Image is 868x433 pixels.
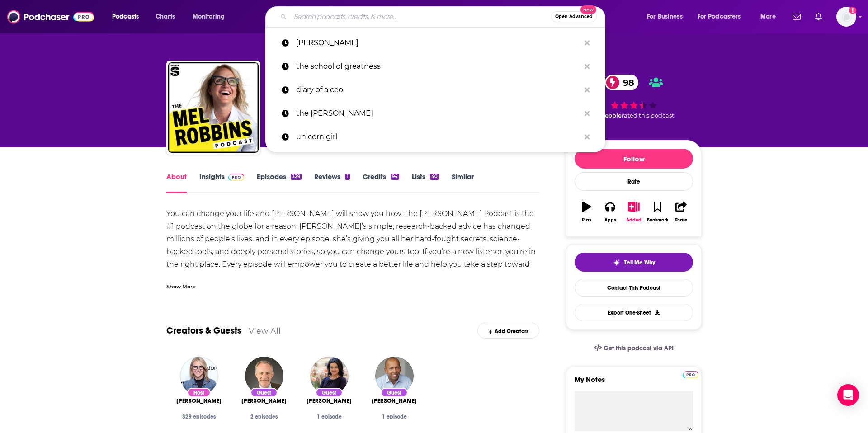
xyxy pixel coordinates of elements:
div: 1 episode [369,414,420,420]
span: Tell Me Why [624,259,655,266]
img: Dr. Tara Swart Bieber [310,357,349,395]
a: View All [249,326,281,335]
button: Bookmark [646,196,669,228]
div: 329 [291,174,302,180]
img: User Profile [836,7,856,27]
img: Podchaser Pro [228,174,244,181]
button: open menu [692,9,754,24]
button: Open AdvancedNew [551,11,597,22]
p: diary of a ceo [296,78,580,102]
button: open menu [754,9,787,24]
a: Robert Waldinger [241,397,287,405]
button: Share [670,196,693,228]
div: Guest [250,388,278,397]
div: 1 episode [304,414,354,420]
div: Added [626,217,642,223]
a: Get this podcast via API [587,337,681,359]
div: 1 [345,174,349,180]
div: Apps [604,217,616,223]
span: New [580,5,597,14]
button: Show profile menu [836,7,856,27]
a: the [PERSON_NAME] [265,102,605,125]
a: Dr. Tara Swart Bieber [307,397,352,405]
div: Play [582,217,591,223]
input: Search podcasts, credits, & more... [290,9,551,24]
span: Get this podcast via API [604,344,674,352]
div: 329 episodes [174,414,224,420]
div: Guest [381,388,408,397]
span: More [760,10,776,23]
span: [PERSON_NAME] [307,397,352,405]
a: About [166,172,187,193]
img: tell me why sparkle [613,259,620,266]
div: Rate [575,172,693,191]
p: mel robbins [296,31,580,55]
img: Robert Waldinger [245,357,283,395]
span: For Podcasters [698,10,741,23]
a: Show notifications dropdown [811,9,826,24]
div: Search podcasts, credits, & more... [274,6,614,27]
div: 94 [391,174,399,180]
div: 2 episodes [239,414,289,420]
a: Lists40 [412,172,439,193]
a: Reviews1 [314,172,349,193]
p: unicorn girl [296,125,580,149]
p: the school of greatness [296,55,580,78]
a: Contact This Podcast [575,279,693,297]
span: Podcasts [112,10,139,23]
span: For Business [647,10,683,23]
img: The Mel Robbins Podcast [168,62,259,153]
label: My Notes [575,375,693,391]
svg: Add a profile image [849,7,856,14]
button: Follow [575,149,693,169]
img: Podchaser - Follow, Share and Rate Podcasts [7,8,94,25]
div: You can change your life and [PERSON_NAME] will show you how. The [PERSON_NAME] Podcast is the #1... [166,207,539,321]
span: [PERSON_NAME] [241,397,287,405]
a: the school of greatness [265,55,605,78]
span: Charts [156,10,175,23]
button: tell me why sparkleTell Me Why [575,253,693,272]
a: Bryan Stevenson [372,397,417,405]
div: 98 7 peoplerated this podcast [566,69,702,125]
div: Guest [316,388,343,397]
button: open menu [186,9,236,24]
a: Charts [150,9,180,24]
span: [PERSON_NAME] [176,397,222,405]
div: Add Creators [477,323,539,339]
button: open menu [641,9,694,24]
div: Bookmark [647,217,668,223]
div: Host [187,388,211,397]
span: Logged in as rowan.sullivan [836,7,856,27]
span: 98 [614,75,639,90]
a: Episodes329 [257,172,302,193]
a: 98 [605,75,639,90]
span: Monitoring [193,10,225,23]
a: diary of a ceo [265,78,605,102]
span: Open Advanced [555,14,593,19]
div: 40 [430,174,439,180]
span: 7 people [595,112,622,119]
a: InsightsPodchaser Pro [199,172,244,193]
img: Mel Robbins [180,357,218,395]
button: Play [575,196,598,228]
button: Export One-Sheet [575,304,693,321]
a: [PERSON_NAME] [265,31,605,55]
div: Open Intercom Messenger [837,384,859,406]
div: Share [675,217,687,223]
img: Podchaser Pro [683,371,698,378]
p: the mel robbins [296,102,580,125]
a: Pro website [683,370,698,378]
img: Bryan Stevenson [375,357,414,395]
span: [PERSON_NAME] [372,397,417,405]
button: Added [622,196,646,228]
button: Apps [598,196,622,228]
a: Credits94 [363,172,399,193]
a: unicorn girl [265,125,605,149]
span: rated this podcast [622,112,674,119]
